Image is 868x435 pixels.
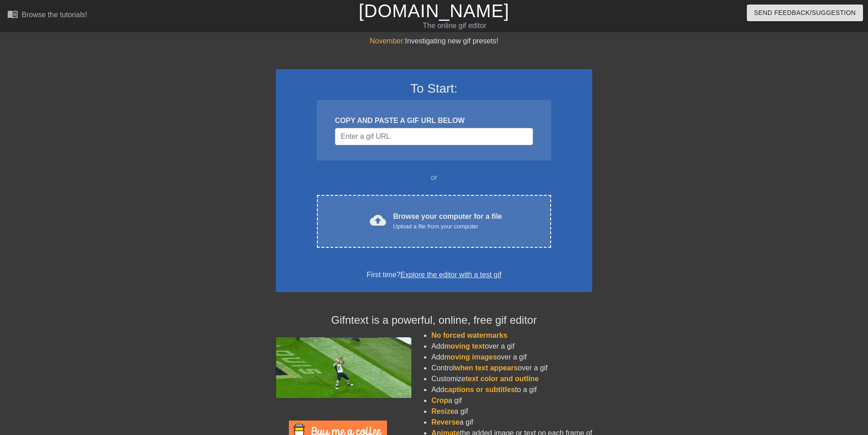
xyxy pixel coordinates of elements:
h3: To Start: [288,81,580,96]
li: a gif [431,406,592,417]
span: when text appears [455,364,518,372]
div: or [299,172,569,183]
h4: Gifntext is a powerful, online, free gif editor [276,314,592,327]
li: Add over a gif [431,352,592,363]
span: menu_book [7,9,18,19]
div: Browse the tutorials! [22,11,87,19]
span: Send Feedback/Suggestion [754,7,856,19]
li: a gif [431,417,592,428]
img: football_small.gif [276,337,411,398]
a: Explore the editor with a test gif [401,271,501,279]
div: Upload a file from your computer [393,222,502,231]
li: Add to a gif [431,384,592,395]
div: The online gif editor [294,20,615,31]
span: Crop [431,397,448,404]
span: Resize [431,407,454,415]
a: [DOMAIN_NAME] [359,1,509,21]
span: text color and outline [466,375,539,383]
span: moving text [444,342,485,350]
span: captions or subtitles [444,386,515,393]
li: Control over a gif [431,363,592,374]
span: No forced watermarks [431,331,507,339]
div: First time? [288,270,580,280]
span: November: [370,37,405,45]
span: moving images [444,353,497,361]
div: Investigating new gif presets! [276,36,592,47]
li: a gif [431,395,592,406]
li: Add over a gif [431,341,592,352]
div: COPY AND PASTE A GIF URL BELOW [335,115,533,126]
div: Browse your computer for a file [393,211,502,231]
span: cloud_upload [370,212,386,228]
li: Customize [431,374,592,384]
button: Send Feedback/Suggestion [747,5,863,21]
a: Browse the tutorials! [7,9,87,23]
span: Reverse [431,418,459,426]
input: Username [335,128,533,145]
